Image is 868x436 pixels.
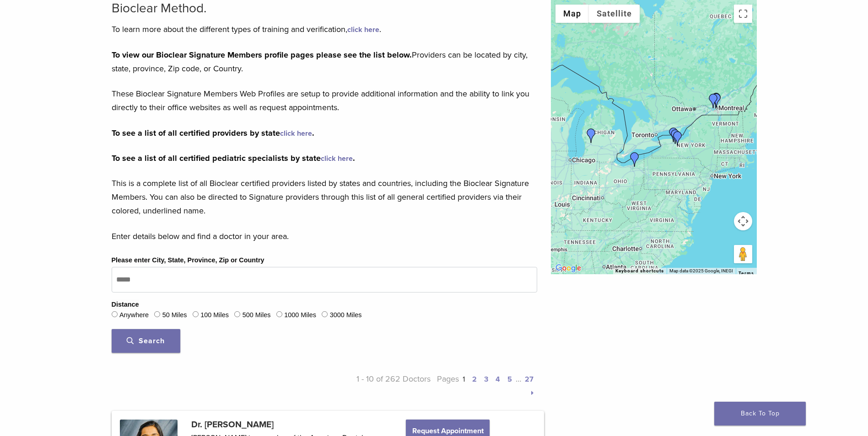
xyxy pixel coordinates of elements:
[112,87,537,114] p: These Bioclear Signature Members Web Profiles are setup to provide additional information and the...
[709,93,723,107] div: Dr. Katy Yacovitch
[627,152,642,167] div: Dr. Laura Walsh
[669,268,733,273] span: Map data ©2025 Google, INEGI
[516,374,521,384] span: …
[525,375,534,384] a: 27
[589,5,640,23] button: Show satellite imagery
[666,128,681,142] div: Dr. Bhumija Gupta
[162,310,187,320] label: 50 Miles
[200,310,229,320] label: 100 Miles
[112,255,264,266] label: Please enter City, State, Province, Zip or Country
[112,229,537,243] p: Enter details below and find a doctor in your area.
[112,128,314,138] strong: To see a list of all certified providers by state .
[324,372,431,399] p: 1 - 10 of 262 Doctors
[280,129,312,138] a: click here
[472,375,477,384] a: 2
[112,176,537,218] p: This is a complete list of all Bioclear certified providers listed by states and countries, inclu...
[714,402,806,425] a: Back To Top
[112,48,537,75] p: Providers can be located by city, state, province, Zip code, or Country.
[555,5,589,23] button: Show street map
[739,271,754,276] a: Terms (opens in new tab)
[706,94,721,108] div: Dr. Nicolas Cohen
[709,93,723,108] div: Dr. Connie Tse-Wallerstein
[321,154,353,163] a: click here
[584,128,598,143] div: Dr. Urszula Firlik
[112,300,139,310] legend: Distance
[431,372,537,399] p: Pages
[112,153,355,163] strong: To see a list of all certified pediatric specialists by state .
[615,268,664,274] button: Keyboard shortcuts
[127,336,165,346] span: Search
[243,310,271,320] label: 500 Miles
[119,310,149,320] label: Anywhere
[112,50,412,60] strong: To view our Bioclear Signature Members profile pages please see the list below.
[330,310,362,320] label: 3000 Miles
[553,262,583,274] img: Google
[507,375,512,384] a: 5
[670,131,685,146] div: Dr. Svetlana Yurovskiy
[284,310,316,320] label: 1000 Miles
[347,25,379,34] a: click here
[496,375,500,384] a: 4
[734,212,752,230] button: Map camera controls
[112,329,180,353] button: Search
[709,93,724,107] div: Dr. Marie-France Roux
[734,5,752,23] button: Toggle fullscreen view
[709,93,724,108] div: Dr. Taras Konanec
[484,375,488,384] a: 3
[112,22,537,36] p: To learn more about the different types of training and verification, .
[668,129,683,144] div: Dr. Bhumija Gupta
[463,375,465,384] a: 1
[734,245,752,263] button: Drag Pegman onto the map to open Street View
[553,262,583,274] a: Open this area in Google Maps (opens a new window)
